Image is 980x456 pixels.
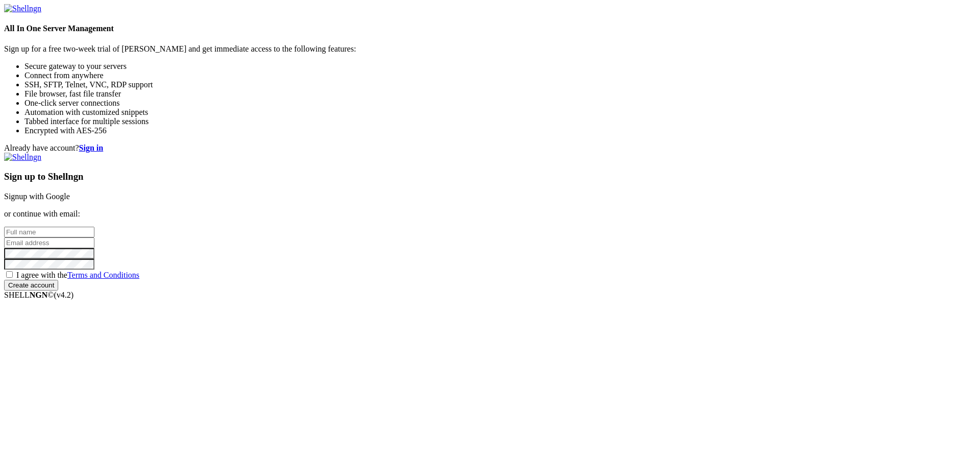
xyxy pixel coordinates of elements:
img: Shellngn [4,153,41,162]
p: or continue with email: [4,209,976,219]
p: Sign up for a free two-week trial of [PERSON_NAME] and get immediate access to the following feat... [4,44,976,54]
h4: All In One Server Management [4,24,976,33]
input: Create account [4,280,58,291]
li: Connect from anywhere [24,71,976,80]
h3: Sign up to Shellngn [4,171,976,182]
li: File browser, fast file transfer [24,89,976,99]
li: One-click server connections [24,99,976,108]
img: Shellngn [4,4,41,13]
a: Signup with Google [4,192,70,201]
li: Encrypted with AES-256 [24,126,976,135]
input: Email address [4,237,94,248]
span: SHELL © [4,291,73,299]
a: Sign in [79,143,104,152]
div: Already have account? [4,143,976,153]
li: SSH, SFTP, Telnet, VNC, RDP support [24,80,976,89]
li: Secure gateway to your servers [24,62,976,71]
input: Full name [4,227,94,237]
span: 4.2.0 [54,291,74,299]
span: I agree with the [16,271,139,279]
b: NGN [30,291,48,299]
li: Automation with customized snippets [24,108,976,117]
a: Terms and Conditions [67,271,139,279]
input: I agree with theTerms and Conditions [6,271,13,278]
li: Tabbed interface for multiple sessions [24,117,976,126]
